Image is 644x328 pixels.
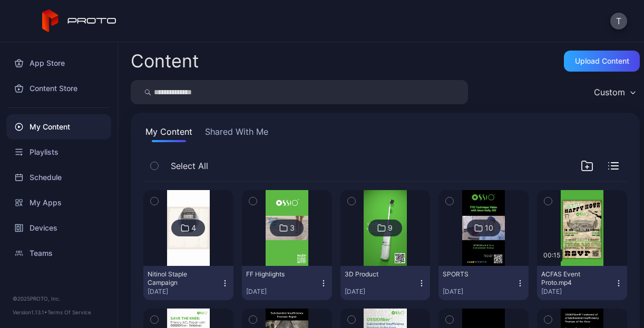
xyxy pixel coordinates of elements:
[537,266,627,300] button: ACFAS Event Proto.mp4[DATE]
[290,223,295,233] div: 3
[246,270,304,279] div: FF Highlights
[6,190,111,215] a: My Apps
[148,270,206,287] div: Nitinol Staple Campaign
[594,87,625,97] div: Custom
[6,241,111,266] a: Teams
[143,125,194,142] button: My Content
[575,57,629,65] div: Upload Content
[541,270,599,287] div: ACFAS Event Proto.mp4
[438,266,529,300] button: SPORTS[DATE]
[610,13,627,29] button: T
[13,309,47,315] span: Version 1.13.1 •
[148,287,221,296] div: [DATE]
[340,266,431,300] button: 3D Product[DATE]
[13,294,105,303] div: © 2025 PROTO, Inc.
[564,51,640,72] button: Upload Content
[131,52,199,70] div: Content
[171,160,208,172] span: Select All
[191,223,196,233] div: 4
[6,165,111,190] a: Schedule
[541,287,614,296] div: [DATE]
[6,114,111,140] a: My Content
[6,215,111,241] a: Devices
[589,80,640,104] button: Custom
[203,125,270,142] button: Shared With Me
[388,223,393,233] div: 9
[6,51,111,76] a: App Store
[246,287,319,296] div: [DATE]
[485,223,493,233] div: 10
[6,76,111,101] a: Content Store
[345,287,418,296] div: [DATE]
[345,270,403,279] div: 3D Product
[47,309,91,315] a: Terms Of Service
[143,266,233,300] button: Nitinol Staple Campaign[DATE]
[6,140,111,165] a: Playlists
[242,266,332,300] button: FF Highlights[DATE]
[443,287,516,296] div: [DATE]
[443,270,501,279] div: SPORTS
